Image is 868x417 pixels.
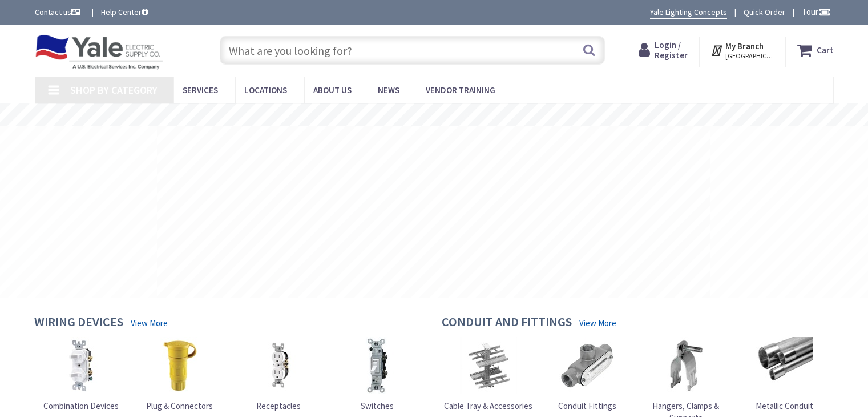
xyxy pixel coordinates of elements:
[558,337,616,412] a: Conduit Fittings Conduit Fittings
[756,337,813,394] img: Metallic Conduit
[34,315,123,331] h4: Wiring Devices
[131,317,168,329] a: View More
[756,337,813,412] a: Metallic Conduit Metallic Conduit
[756,400,813,411] span: Metallic Conduit
[744,6,785,18] a: Quick Order
[244,85,287,95] span: Locations
[70,83,158,97] span: Shop By Category
[460,337,517,394] img: Cable Tray & Accessories
[725,41,764,51] strong: My Branch
[639,40,688,61] a: Login / Register
[35,34,164,70] img: Yale Electric Supply Co.
[650,6,727,19] a: Yale Lighting Concepts
[817,40,834,61] strong: Cart
[797,40,834,61] a: Cart
[802,6,831,17] span: Tour
[53,337,110,394] img: Combination Devices
[256,400,301,411] span: Receptacles
[146,337,213,412] a: Plug & Connectors Plug & Connectors
[559,337,616,394] img: Conduit Fittings
[444,400,532,411] span: Cable Tray & Accessories
[361,400,394,411] span: Switches
[444,337,532,412] a: Cable Tray & Accessories Cable Tray & Accessories
[725,51,774,61] span: [GEOGRAPHIC_DATA], [GEOGRAPHIC_DATA]
[313,85,352,95] span: About Us
[43,337,119,412] a: Combination Devices Combination Devices
[378,85,399,95] span: News
[35,6,83,18] a: Contact us
[426,85,495,95] span: Vendor Training
[579,317,616,329] a: View More
[183,85,218,95] span: Services
[146,400,213,411] span: Plug & Connectors
[657,337,714,394] img: Hangers, Clamps & Supports
[442,315,572,331] h4: Conduit and Fittings
[220,36,605,65] input: What are you looking for?
[710,40,774,61] div: My Branch [GEOGRAPHIC_DATA], [GEOGRAPHIC_DATA]
[250,337,307,394] img: Receptacles
[558,400,616,411] span: Conduit Fittings
[101,6,148,18] a: Help Center
[151,337,208,394] img: Plug & Connectors
[250,337,307,412] a: Receptacles Receptacles
[655,39,688,61] span: Login / Register
[349,337,406,394] img: Switches
[349,337,406,412] a: Switches Switches
[43,400,119,411] span: Combination Devices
